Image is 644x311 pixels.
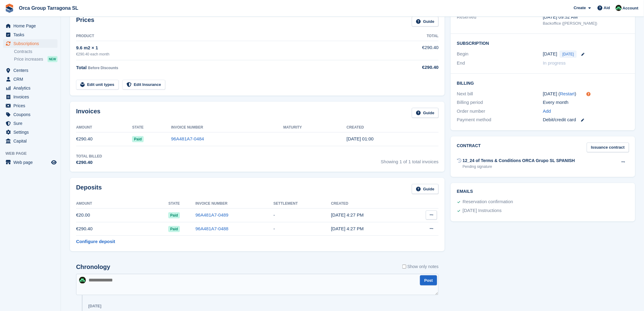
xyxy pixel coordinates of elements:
[586,91,591,97] div: Tooltip anchor
[457,100,483,105] font: Billing period
[76,184,102,191] font: Deposits
[76,34,94,38] font: Product
[171,136,204,141] a: 96A481A7-0484
[422,65,439,70] font: €290.40
[331,212,364,217] time: 2025-10-01 14:27:57 UTC
[13,86,30,90] font: Analytics
[3,75,58,83] a: menu
[76,263,110,270] font: Chronology
[457,81,474,86] font: Billing
[14,56,58,62] a: Price increases NEW
[604,5,610,10] font: Aid
[76,136,93,141] font: €290.40
[347,136,374,141] time: 2025-09-30 23:00:49 UTC
[381,159,439,164] font: Showing 1 of 1 total invoices
[13,139,27,143] font: Capital
[423,187,434,191] font: Guide
[76,65,87,70] font: Total
[13,130,29,135] font: Settings
[457,14,476,19] font: Reserved
[331,212,364,217] font: [DATE] 4:27 PM
[3,84,58,92] a: menu
[16,3,81,13] a: Orca Group Tarragona SL
[87,82,114,87] font: Edit unit types
[347,136,374,141] font: [DATE] 01:00
[3,30,58,39] a: menu
[14,49,58,55] a: Contracts
[408,264,439,269] font: Show only notes
[3,128,58,136] a: menu
[5,4,14,13] img: stora-icon-8386f47178a22dfd0bd8f6a31ec36ba5ce8667c1dd55bd0f319d3a0aa187defe.svg
[76,201,92,206] font: Amount
[79,277,86,284] img: Tania
[134,137,142,141] font: Paid
[463,158,575,163] font: 12_24 of Terms & Conditions ORCA Grupo SL SPANISH
[457,51,468,56] font: Begin
[168,201,180,206] font: State
[422,45,439,50] font: €290.40
[3,158,58,167] a: menu
[3,119,58,128] a: menu
[424,278,433,283] font: Post
[13,103,25,108] font: Prices
[195,201,227,206] font: Invoice number
[50,159,58,166] a: Store Preview
[543,91,560,96] font: [DATE] (
[76,160,93,165] font: €290.40
[76,212,90,217] font: €20.00
[132,125,144,129] font: State
[14,57,43,62] font: Price increases
[76,108,100,115] font: Invoices
[543,100,569,105] font: Every month
[170,227,178,231] font: Paid
[195,226,228,231] a: 96A481A7-0488
[88,304,101,308] font: [DATE]
[76,45,98,50] font: 9.6 m2 × 1
[574,5,586,10] font: Create
[616,5,622,11] img: Tania
[76,238,115,245] a: Configure deposit
[76,226,93,231] font: €290.40
[283,125,302,129] font: Maturity
[13,23,36,28] font: Home Page
[274,212,275,217] font: -
[543,108,551,114] font: Add
[543,21,597,26] font: Backoffice ([PERSON_NAME])
[76,154,102,158] font: Total billed
[457,41,489,46] font: Subscription
[88,66,118,70] font: Before Discounts
[5,151,27,156] font: Web page
[3,101,58,110] a: menu
[457,108,485,114] font: Order number
[543,51,557,56] font: [DATE]
[76,239,115,244] font: Configure deposit
[623,6,639,10] font: Account
[13,77,23,82] font: CRM
[13,112,30,117] font: Coupons
[457,117,491,122] font: Payment method
[3,22,58,30] a: menu
[543,60,566,65] font: In progress
[76,125,92,129] font: Amount
[463,199,513,204] font: Reservation confirmation
[331,226,364,231] font: [DATE] 4:27 PM
[423,111,434,115] font: Guide
[49,58,56,61] font: NEW
[463,208,502,213] font: [DATE] Instructions
[457,60,465,65] font: End
[134,82,161,87] font: Edit Insurance
[331,201,348,206] font: Created
[19,5,78,11] font: Orca Group Tarragona SL
[171,125,203,129] font: Invoice number
[412,16,439,27] a: Guide
[420,275,437,285] button: Post
[13,121,23,126] font: Sure
[463,164,492,169] font: Pending signature
[560,91,575,96] a: Restart
[3,110,58,119] a: menu
[14,49,32,54] font: Contracts
[457,91,473,96] font: Next bill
